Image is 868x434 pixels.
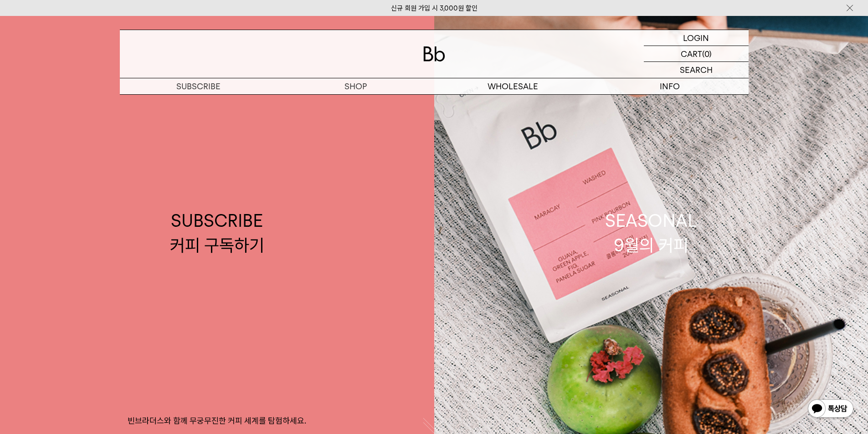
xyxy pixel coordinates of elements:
[170,209,264,257] div: SUBSCRIBE 커피 구독하기
[644,30,749,46] a: LOGIN
[434,78,591,94] p: WHOLESALE
[277,78,434,94] a: SHOP
[605,209,697,257] div: SEASONAL 9월의 커피
[644,46,749,62] a: CART (0)
[683,30,709,46] p: LOGIN
[591,78,749,94] p: INFO
[702,46,712,61] p: (0)
[120,78,277,94] a: SUBSCRIBE
[680,62,713,78] p: SEARCH
[807,398,854,420] img: 카카오톡 채널 1:1 채팅 버튼
[423,46,445,61] img: 로고
[391,4,478,12] a: 신규 회원 가입 시 3,000원 할인
[681,46,702,61] p: CART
